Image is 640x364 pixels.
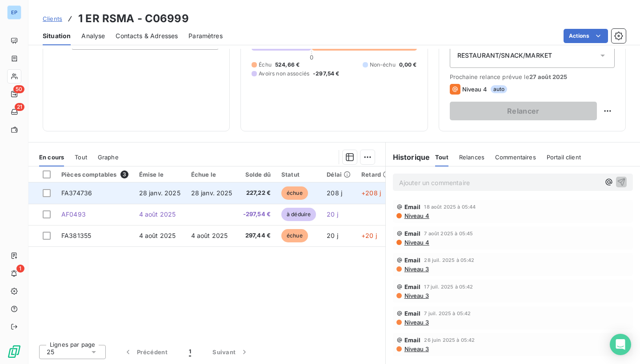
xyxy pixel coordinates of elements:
[81,32,105,40] span: Analyse
[139,210,176,218] span: 4 août 2025
[191,171,232,178] div: Échue le
[7,344,21,359] img: Logo LeanPay
[491,85,508,93] span: auto
[7,5,21,20] div: EP
[43,15,62,22] span: Clients
[404,257,421,264] span: Email
[361,189,381,197] span: +208 j
[139,171,180,178] div: Émise le
[243,231,271,240] span: 297,44 €
[327,189,342,197] span: 208 j
[610,334,631,355] div: Open Intercom Messenger
[281,186,308,200] span: échue
[327,210,338,218] span: 20 j
[370,61,396,69] span: Non-échu
[424,257,474,263] span: 28 juil. 2025 à 05:42
[361,171,390,178] div: Retard
[61,189,92,197] span: FA374736
[61,170,128,178] div: Pièces comptables
[310,54,313,61] span: 0
[116,32,178,40] span: Contacts & Adresses
[243,189,271,198] span: 227,22 €
[16,265,24,273] span: 1
[495,154,536,161] span: Commentaires
[404,319,429,326] span: Niveau 3
[243,210,271,219] span: -297,54 €
[47,348,54,356] span: 25
[327,232,338,239] span: 20 j
[424,231,473,236] span: 7 août 2025 à 05:45
[189,348,191,356] span: 1
[43,32,71,40] span: Situation
[462,86,487,93] span: Niveau 4
[459,154,484,161] span: Relances
[547,154,581,161] span: Portail client
[202,343,260,361] button: Suivant
[435,154,448,161] span: Tout
[191,189,232,197] span: 28 janv. 2025
[7,105,21,119] a: 21
[13,85,24,93] span: 50
[75,154,87,161] span: Tout
[404,310,421,317] span: Email
[281,171,316,178] div: Statut
[188,32,223,40] span: Paramètres
[178,343,202,361] button: 1
[404,283,421,290] span: Email
[404,345,429,352] span: Niveau 3
[313,70,339,78] span: -297,54 €
[404,212,429,219] span: Niveau 4
[243,171,271,178] div: Solde dû
[15,103,24,111] span: 21
[43,14,62,23] a: Clients
[450,102,597,120] button: Relancer
[564,29,608,43] button: Actions
[424,311,471,316] span: 7 juil. 2025 à 05:42
[259,61,272,69] span: Échu
[529,73,568,80] span: 27 août 2025
[61,232,91,239] span: FA381355
[404,239,429,246] span: Niveau 4
[61,210,86,218] span: AF0493
[450,73,615,80] span: Prochaine relance prévue le
[113,343,178,361] button: Précédent
[424,284,473,289] span: 17 juil. 2025 à 05:42
[281,229,308,242] span: échue
[275,61,300,69] span: 524,66 €
[139,189,180,197] span: 28 janv. 2025
[39,154,64,161] span: En cours
[98,154,119,161] span: Graphe
[399,61,417,69] span: 0,00 €
[78,11,189,27] h3: 1 ER RSMA - C06999
[424,204,476,210] span: 18 août 2025 à 05:44
[259,70,309,78] span: Avoirs non associés
[120,170,128,178] span: 3
[404,203,421,210] span: Email
[457,51,552,60] span: RESTAURANT/SNACK/MARKET
[191,232,228,239] span: 4 août 2025
[404,265,429,273] span: Niveau 3
[404,336,421,344] span: Email
[281,208,316,221] span: à déduire
[139,232,176,239] span: 4 août 2025
[7,87,21,101] a: 50
[404,292,429,299] span: Niveau 3
[386,152,430,162] h6: Historique
[327,171,351,178] div: Délai
[361,232,377,239] span: +20 j
[424,337,475,343] span: 26 juin 2025 à 05:42
[404,230,421,237] span: Email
